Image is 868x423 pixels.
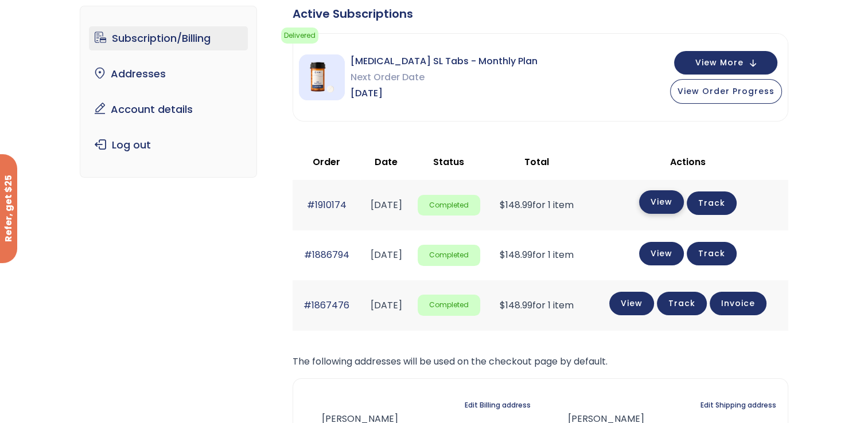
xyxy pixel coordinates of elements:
[639,190,684,214] a: View
[687,242,737,265] a: Track
[524,155,549,169] span: Total
[89,133,248,157] a: Log out
[306,198,346,211] a: #1910174
[351,69,538,85] span: Next Order Date
[303,248,349,261] a: #1886794
[609,292,654,315] a: View
[299,54,345,100] img: Sermorelin SL Tabs - Monthly Plan
[687,191,737,215] a: Track
[371,248,402,261] time: [DATE]
[371,198,402,211] time: [DATE]
[433,155,464,169] span: Status
[418,245,481,266] span: Completed
[303,299,349,312] a: #1867476
[670,79,782,104] button: View Order Progress
[89,62,248,86] a: Addresses
[89,97,248,122] a: Account details
[670,155,706,169] span: Actions
[500,248,505,261] span: $
[695,59,744,66] span: View More
[486,280,587,330] td: for 1 item
[371,299,402,312] time: [DATE]
[418,195,481,216] span: Completed
[486,180,587,230] td: for 1 item
[351,85,538,101] span: [DATE]
[639,242,684,265] a: View
[710,292,766,315] a: Invoice
[500,198,505,211] span: $
[500,248,532,261] span: 148.99
[313,155,340,169] span: Order
[293,354,788,370] p: The following addresses will be used on the checkout page by default.
[293,6,788,22] div: Active Subscriptions
[89,26,248,50] a: Subscription/Billing
[678,85,774,97] span: View Order Progress
[500,299,505,312] span: $
[281,28,318,44] span: Delivered
[500,198,532,211] span: 148.99
[80,6,257,178] nav: Account pages
[674,51,777,75] button: View More
[351,53,538,69] span: [MEDICAL_DATA] SL Tabs - Monthly Plan
[500,299,532,312] span: 148.99
[486,230,587,280] td: for 1 item
[418,295,481,316] span: Completed
[465,397,531,413] a: Edit Billing address
[657,292,707,315] a: Track
[375,155,398,169] span: Date
[700,397,776,413] a: Edit Shipping address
